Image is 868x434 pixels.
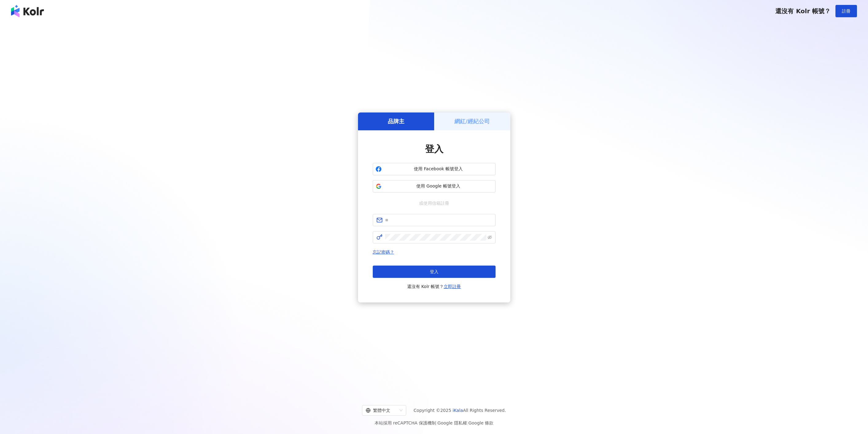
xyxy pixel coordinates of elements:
h5: 品牌主 [388,117,404,125]
button: 使用 Facebook 帳號登入 [373,163,496,175]
a: Google 條款 [468,420,493,425]
a: 立即註冊 [444,284,461,289]
span: 登入 [430,269,438,274]
button: 註冊 [835,5,857,17]
img: logo [11,5,44,17]
span: 使用 Google 帳號登入 [384,183,493,189]
a: Google 隱私權 [438,420,467,425]
span: Copyright © 2025 All Rights Reserved. [414,407,506,414]
button: 使用 Google 帳號登入 [373,180,496,192]
span: 還沒有 Kolr 帳號？ [407,283,461,290]
div: 繁體中文 [366,405,397,415]
span: 登入 [425,144,443,154]
button: 登入 [373,266,496,278]
a: 忘記密碼？ [373,250,394,254]
span: 還沒有 Kolr 帳號？ [775,7,831,15]
span: | [436,420,438,425]
span: eye-invisible [488,235,492,239]
span: 本站採用 reCAPTCHA 保護機制 [375,419,493,427]
span: 或使用信箱註冊 [415,200,453,207]
a: iKala [453,408,463,413]
span: | [467,420,469,425]
span: 使用 Facebook 帳號登入 [384,166,493,172]
span: 註冊 [842,9,850,14]
h5: 網紅/經紀公司 [454,117,490,125]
